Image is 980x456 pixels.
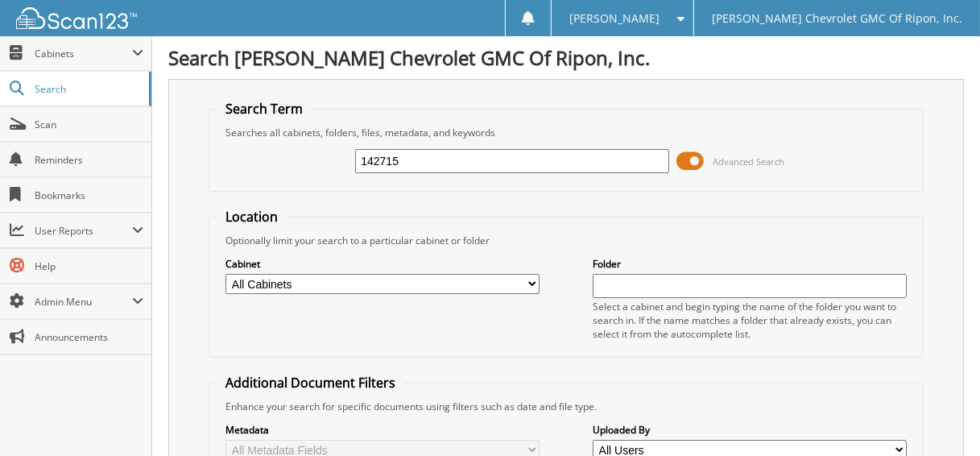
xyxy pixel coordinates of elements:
[217,234,914,247] div: Optionally limit your search to a particular cabinet or folder
[570,14,660,23] span: [PERSON_NAME]
[35,82,141,96] span: Search
[225,423,539,437] label: Metadata
[35,118,143,131] span: Scan
[899,379,980,456] iframe: Chat Widget
[225,257,539,271] label: Cabinet
[35,330,143,344] span: Announcements
[217,374,403,392] legend: Additional Document Filters
[35,189,143,202] span: Bookmarks
[593,423,906,437] label: Uploaded By
[712,14,962,23] span: [PERSON_NAME] Chevrolet GMC Of Ripon, Inc.
[35,224,132,238] span: User Reports
[35,259,143,273] span: Help
[713,155,785,168] span: Advanced Search
[168,44,964,71] h1: Search [PERSON_NAME] Chevrolet GMC Of Ripon, Inc.
[217,208,286,226] legend: Location
[35,295,132,309] span: Admin Menu
[35,47,132,60] span: Cabinets
[35,153,143,167] span: Reminders
[593,257,906,271] label: Folder
[217,100,311,118] legend: Search Term
[16,7,137,29] img: scan123-logo-white.svg
[217,400,914,413] div: Enhance your search for specific documents using filters such as date and file type.
[217,126,914,139] div: Searches all cabinets, folders, files, metadata, and keywords
[593,300,906,341] div: Select a cabinet and begin typing the name of the folder you want to search in. If the name match...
